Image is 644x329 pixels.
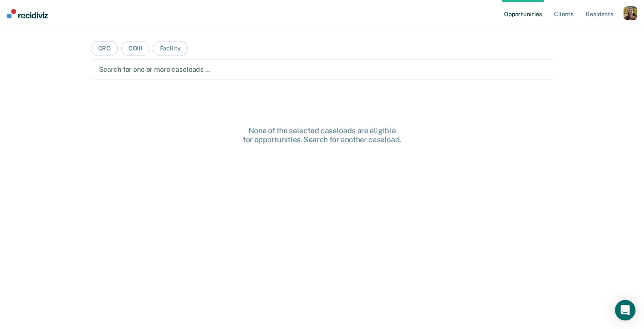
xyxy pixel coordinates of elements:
button: Facility [153,41,188,56]
button: CRO [91,41,118,56]
div: Open Intercom Messenger [615,300,635,320]
img: Recidiviz [7,9,48,18]
div: None of the selected caseloads are eligible for opportunities. Search for another caseload. [186,126,459,144]
button: COIII [121,41,149,56]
